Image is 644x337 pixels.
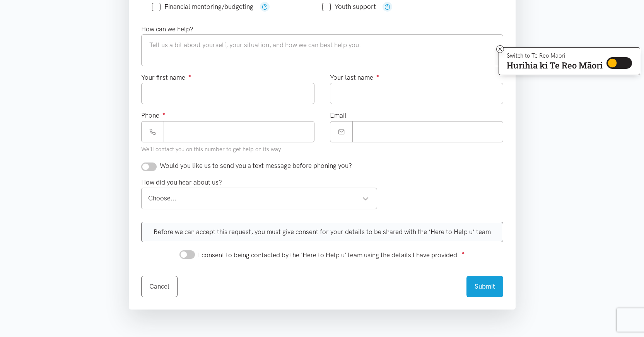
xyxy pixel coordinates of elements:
[141,72,191,83] label: Your first name
[330,72,379,83] label: Your last name
[322,3,376,10] label: Youth support
[141,276,178,297] a: Cancel
[160,162,352,169] span: Would you like us to send you a text message before phoning you?
[141,177,222,188] label: How did you hear about us?
[164,121,314,142] input: Phone number
[152,3,253,10] label: Financial mentoring/budgeting
[188,73,191,79] sup: ●
[198,251,457,259] span: I consent to being contacted by the 'Here to Help u' team using the details I have provided
[141,222,503,242] div: Before we can accept this request, you must give consent for your details to be shared with the ‘...
[141,146,282,153] small: We'll contact you on this number to get help on its way.
[376,73,379,79] sup: ●
[352,121,503,142] input: Email
[148,193,369,204] div: Choose...
[141,110,166,121] label: Phone
[162,111,166,116] sup: ●
[141,24,193,34] label: How can we help?
[466,276,503,297] button: Submit
[507,53,603,58] p: Switch to Te Reo Māori
[507,62,603,69] p: Hurihia ki Te Reo Māori
[330,110,347,121] label: Email
[462,250,465,256] sup: ●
